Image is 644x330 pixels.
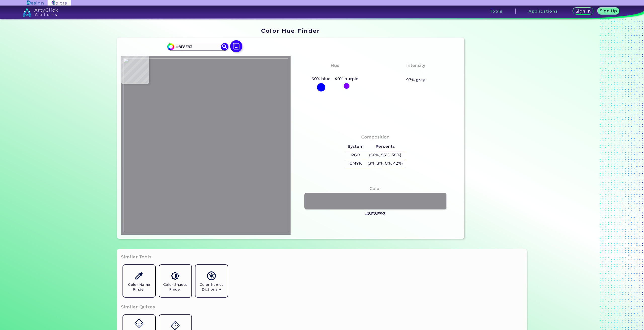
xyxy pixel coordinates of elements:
[398,70,433,76] h3: Almost None
[230,40,242,52] img: icon picture
[171,321,180,330] img: icon_game.svg
[366,143,405,151] h5: Percents
[597,8,620,15] a: Sign Up
[174,43,221,50] input: type color..
[261,27,320,34] h1: Color Hue Finder
[406,62,425,69] h4: Intensity
[193,263,230,299] a: Color Names Dictionary
[406,77,425,83] h5: 97% grey
[197,282,226,292] h5: Color Names Dictionary
[365,211,386,217] h3: #8F8E93
[221,43,228,51] img: icon search
[157,263,193,299] a: Color Shades Finder
[135,271,143,280] img: icon_color_name_finder.svg
[125,282,153,292] h5: Color Name Finder
[599,9,617,13] h5: Sign Up
[135,319,143,328] img: icon_game.svg
[346,151,366,159] h5: RGB
[121,263,157,299] a: Color Name Finder
[121,254,152,260] h3: Similar Tools
[207,271,216,280] img: icon_color_names_dictionary.svg
[333,76,360,82] h5: 40% purple
[346,143,366,151] h5: System
[161,282,189,292] h5: Color Shades Finder
[309,76,333,82] h5: 60% blue
[575,9,591,13] h5: Sign In
[23,8,58,17] img: logo_artyclick_colors_white.svg
[366,151,405,159] h5: (56%, 56%, 58%)
[361,133,390,141] h4: Composition
[121,304,155,310] h3: Similar Quizes
[370,185,381,192] h4: Color
[572,8,594,15] a: Sign In
[124,58,288,232] img: 0f1e2038-947c-4f43-984a-ba19801152c9
[331,62,339,69] h4: Hue
[366,159,405,168] h5: (3%, 3%, 0%, 42%)
[490,9,502,13] h3: Tools
[27,1,44,5] img: ArtyClick Design logo
[171,271,180,280] img: icon_color_shades.svg
[529,9,558,13] h3: Applications
[319,70,351,76] h3: Blue-Purple
[346,159,366,168] h5: CMYK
